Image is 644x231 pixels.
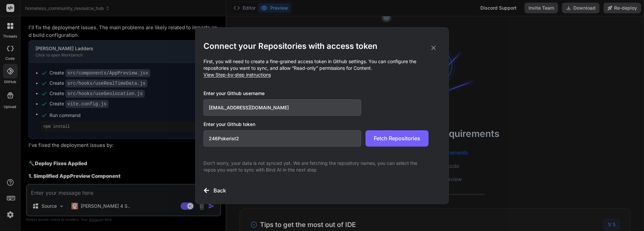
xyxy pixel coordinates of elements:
span: View Step-by-step instructions [203,72,271,77]
input: Github Username [203,99,361,116]
button: Fetch Repositories [365,130,429,147]
h3: Enter your Github token [203,121,441,128]
h3: Enter your Github username [203,90,429,97]
p: First, you will need to create a fine-grained access token in Github settings. You can configure ... [203,58,441,78]
h3: Back [213,186,226,194]
p: Don't worry, your data is not synced yet. We are fetching the repository names, you can select th... [203,160,429,173]
h2: Connect your Repositories with access token [203,41,441,52]
input: Github Token [203,130,361,147]
span: Fetch Repositories [374,134,420,142]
